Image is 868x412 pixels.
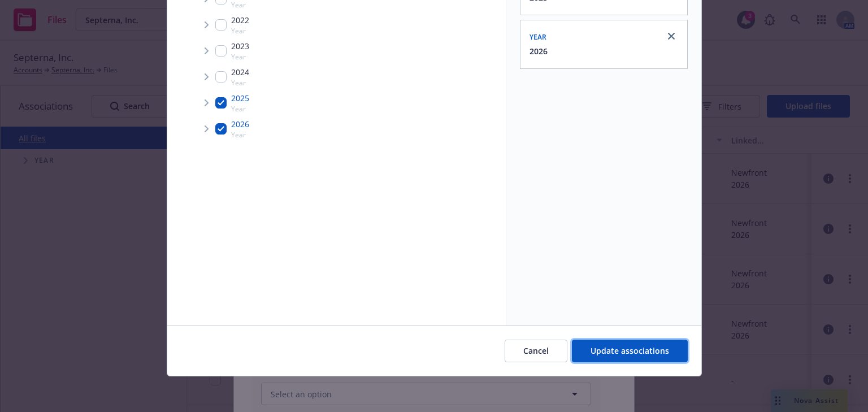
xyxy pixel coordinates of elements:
span: Year [231,52,249,62]
a: close [665,29,678,43]
span: 2022 [231,14,249,26]
span: 2025 [231,92,249,104]
span: 2026 [231,118,249,130]
span: Cancel [523,345,549,356]
span: Year [231,130,249,140]
span: 2023 [231,40,249,52]
button: Cancel [505,340,567,362]
button: Update associations [572,340,688,362]
span: Year [231,26,249,36]
span: Year [231,78,249,88]
span: Year [530,32,547,42]
span: 2024 [231,66,249,78]
span: Update associations [591,345,669,356]
span: Year [231,104,249,114]
button: 2026 [530,45,548,57]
